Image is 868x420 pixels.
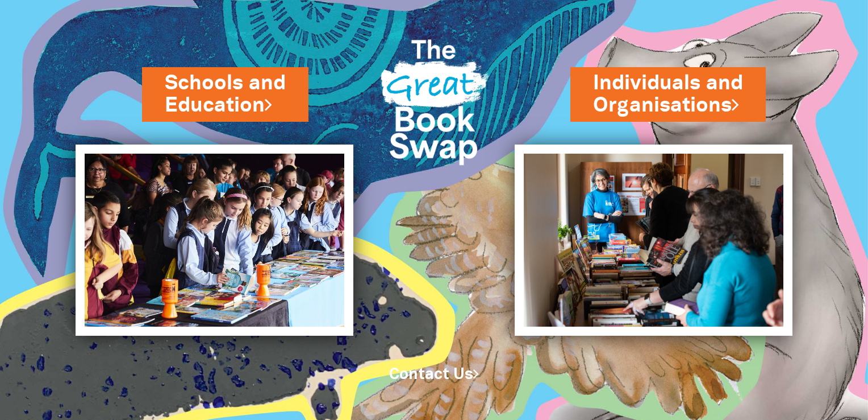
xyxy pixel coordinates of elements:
[389,368,479,382] a: Contact Us
[165,69,286,120] a: Schools andEducation
[593,69,743,120] a: Individuals andOrganisations
[515,145,792,336] img: Individuals and Organisations
[370,14,498,183] img: Great Bookswap logo
[76,145,353,336] img: Schools and Education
